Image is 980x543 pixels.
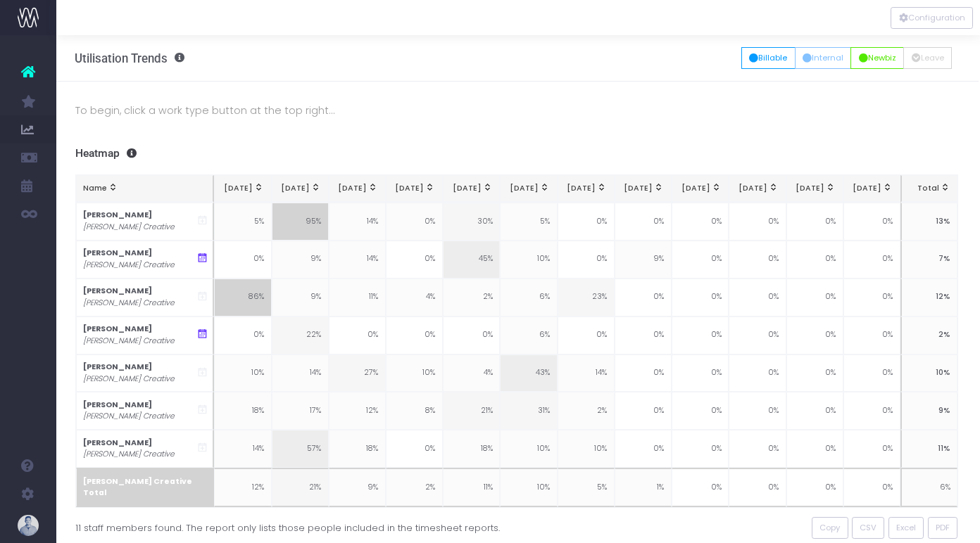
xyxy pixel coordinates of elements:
td: 0% [843,203,900,241]
strong: [PERSON_NAME] [83,362,152,372]
td: 0% [729,203,786,241]
strong: [PERSON_NAME] [83,286,152,296]
td: 0% [843,279,900,317]
div: Name [83,183,206,194]
button: PDF [928,517,958,539]
td: 5% [500,203,557,241]
td: 7% [900,241,957,279]
td: 14% [558,354,615,392]
td: 0% [672,317,729,354]
i: [PERSON_NAME] Creative [83,260,175,271]
td: 5% [558,468,615,507]
i: [PERSON_NAME] Creative [83,449,175,460]
div: [DATE] [394,183,436,194]
div: Vertical button group [891,7,973,29]
td: 86% [214,279,271,317]
button: Configuration [891,7,973,29]
td: 0% [615,317,672,354]
td: 0% [729,317,786,354]
td: 9% [900,392,957,430]
td: 12% [900,279,957,317]
td: 9% [329,468,386,507]
strong: [PERSON_NAME] [83,437,152,448]
td: 18% [329,430,386,468]
th: Mar 25: activate to sort column ascending [214,175,271,203]
button: Excel [888,517,924,539]
td: 0% [843,468,900,507]
p: To begin, click a work type button at the top right... [75,102,959,119]
th: Oct 25: activate to sort column ascending [615,175,672,203]
span: PDF [936,522,950,534]
td: 0% [729,392,786,430]
strong: [PERSON_NAME] [83,400,152,410]
td: 0% [386,430,443,468]
td: 2% [443,279,500,317]
i: [PERSON_NAME] Creative [83,222,175,233]
th: Total: activate to sort column ascending [900,175,957,203]
td: 11% [900,430,957,468]
td: 14% [329,203,386,241]
td: 10% [500,468,557,507]
div: [DATE] [851,183,893,194]
td: 13% [900,203,957,241]
h3: Heatmap [75,147,959,160]
td: 0% [786,354,843,392]
td: 0% [843,241,900,279]
td: 1% [615,468,672,507]
strong: [PERSON_NAME] [83,324,152,334]
div: [DATE] [279,183,321,194]
button: Internal [795,47,852,69]
th: Nov 25: activate to sort column ascending [672,175,729,203]
td: 0% [558,241,615,279]
button: CSV [852,517,885,539]
td: 4% [386,279,443,317]
th: Feb 26: activate to sort column ascending [843,175,900,203]
td: 0% [214,317,271,354]
th: Aug 25: activate to sort column ascending [500,175,557,203]
td: 2% [900,317,957,354]
th: Name: activate to sort column ascending [76,175,215,203]
td: 5% [214,203,271,241]
td: 0% [672,203,729,241]
td: 9% [272,279,329,317]
i: [PERSON_NAME] Creative [83,336,175,347]
i: [PERSON_NAME] Creative [83,298,175,309]
td: 0% [729,354,786,392]
td: 10% [900,354,957,392]
div: [DATE] [622,183,665,194]
td: 0% [786,468,843,507]
td: 21% [272,468,329,507]
td: 0% [672,468,729,507]
td: 0% [729,430,786,468]
td: 4% [443,354,500,392]
div: [DATE] [451,183,493,194]
img: images/default_profile_image.png [18,515,39,536]
td: 11% [443,468,500,507]
td: 0% [786,430,843,468]
td: 0% [843,430,900,468]
td: 0% [672,392,729,430]
td: 0% [786,279,843,317]
th: May 25: activate to sort column ascending [329,175,386,203]
div: [DATE] [222,183,264,194]
td: 0% [615,392,672,430]
td: 0% [786,203,843,241]
td: 0% [443,317,500,354]
td: 0% [843,317,900,354]
td: 9% [272,241,329,279]
td: 0% [672,279,729,317]
td: 0% [843,392,900,430]
td: 0% [672,430,729,468]
td: 0% [729,241,786,279]
button: Billable [741,47,796,69]
td: 12% [214,468,271,507]
td: 18% [214,392,271,430]
th: Jan 26: activate to sort column ascending [786,175,843,203]
td: 14% [214,430,271,468]
td: 0% [615,279,672,317]
th: Apr 25: activate to sort column ascending [272,175,329,203]
td: 0% [729,279,786,317]
td: 22% [272,317,329,354]
span: Copy [819,522,840,534]
td: 18% [443,430,500,468]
